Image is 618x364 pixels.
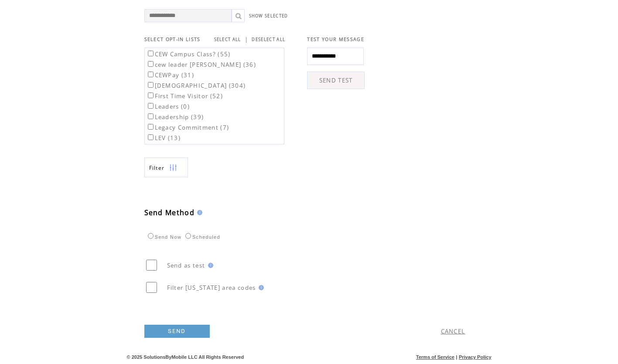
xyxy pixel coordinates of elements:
[148,82,154,88] input: [DEMOGRAPHIC_DATA] (304)
[459,354,492,360] a: Privacy Policy
[146,82,246,89] label: [DEMOGRAPHIC_DATA] (304)
[185,233,191,239] input: Scheduled
[146,50,231,58] label: CEW Campus Class? (55)
[169,158,177,178] img: filters.png
[183,234,220,240] label: Scheduled
[146,103,190,110] label: Leaders (0)
[146,71,195,79] label: CEWPay (31)
[149,164,165,172] span: Show filters
[148,93,154,98] input: First Time Visitor (52)
[146,113,204,121] label: Leadership (39)
[195,210,202,215] img: help.gif
[144,158,188,177] a: Filter
[146,124,229,131] label: Legacy Commitment (7)
[416,354,454,360] a: Terms of Service
[307,72,365,89] a: SEND TEST
[256,285,264,290] img: help.gif
[148,134,154,140] input: LEV (13)
[148,113,154,119] input: Leadership (39)
[167,261,205,269] span: Send as test
[441,327,465,335] a: CANCEL
[205,263,213,268] img: help.gif
[214,37,241,42] a: SELECT ALL
[144,36,201,42] span: SELECT OPT-IN LISTS
[146,61,256,69] label: cew leader [PERSON_NAME] (36)
[148,103,154,109] input: Leaders (0)
[245,35,248,43] span: |
[148,51,154,56] input: CEW Campus Class? (55)
[148,61,154,67] input: cew leader [PERSON_NAME] (36)
[249,13,288,19] a: SHOW SELECTED
[148,72,154,77] input: CEWPay (31)
[252,37,285,42] a: DESELECT ALL
[146,92,223,100] label: First Time Visitor (52)
[144,325,210,338] a: SEND
[146,134,181,142] label: LEV (13)
[307,36,364,42] span: TEST YOUR MESSAGE
[148,233,154,239] input: Send Now
[167,284,256,292] span: Filter [US_STATE] area codes
[456,354,457,360] span: |
[127,354,244,360] span: © 2025 SolutionsByMobile LLC All Rights Reserved
[148,124,154,130] input: Legacy Commitment (7)
[146,234,181,240] label: Send Now
[144,208,195,217] span: Send Method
